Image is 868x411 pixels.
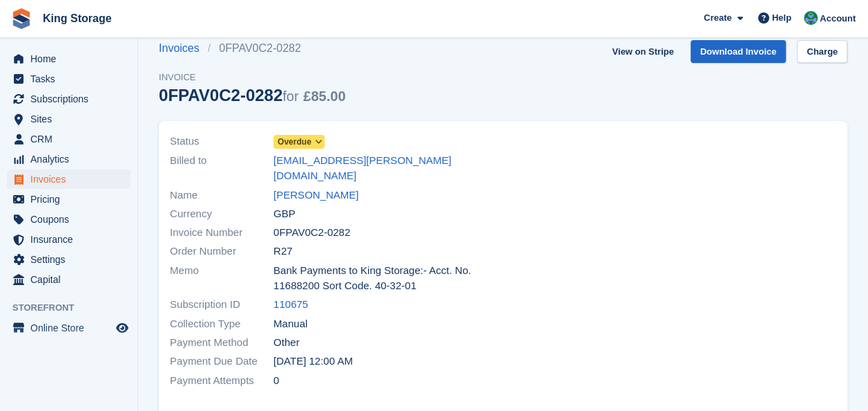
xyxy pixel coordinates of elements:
span: Status [170,134,273,149]
a: Download Invoice [691,40,787,63]
div: 0FPAV0C2-0282 [159,86,345,104]
a: Preview store [114,320,131,336]
a: Overdue [273,134,325,149]
a: menu [7,230,131,249]
span: Order Number [170,244,273,259]
time: 2025-10-04 23:00:00 UTC [273,354,353,369]
span: Invoice [159,71,345,84]
a: menu [7,190,131,209]
span: Billed to [170,153,273,184]
span: Insurance [30,230,113,249]
span: CRM [30,129,113,149]
span: Account [820,12,856,26]
span: Invoice Number [170,225,273,241]
a: menu [7,89,131,109]
a: menu [7,69,131,89]
span: Name [170,188,273,203]
span: Overdue [278,136,311,148]
a: menu [7,318,131,338]
span: Pricing [30,190,113,209]
span: Coupons [30,210,113,229]
span: Settings [30,250,113,269]
span: £85.00 [303,89,345,104]
span: Analytics [30,149,113,169]
span: 0FPAV0C2-0282 [273,225,350,241]
a: View on Stripe [606,40,679,63]
span: Payment Attempts [170,373,273,389]
a: menu [7,49,131,68]
a: Invoices [159,40,208,57]
span: Storefront [12,301,137,315]
span: Create [704,11,731,25]
nav: breadcrumbs [159,40,345,57]
span: Subscription ID [170,297,273,313]
a: Charge [797,40,847,63]
span: Home [30,49,113,68]
span: Manual [273,316,307,332]
span: Currency [170,206,273,222]
span: Collection Type [170,316,273,332]
a: King Storage [37,7,117,30]
a: 110675 [273,297,308,313]
a: [PERSON_NAME] [273,188,358,203]
a: menu [7,109,131,129]
span: for [282,89,298,104]
span: Capital [30,270,113,289]
span: Bank Payments to King Storage:- Acct. No. 11688200 Sort Code. 40-32-01 [273,263,495,294]
span: Subscriptions [30,89,113,109]
img: John King [804,11,818,25]
img: stora-icon-8386f47178a22dfd0bd8f6a31ec36ba5ce8667c1dd55bd0f319d3a0aa187defe.svg [11,8,32,29]
span: Payment Method [170,335,273,351]
a: [EMAIL_ADDRESS][PERSON_NAME][DOMAIN_NAME] [273,153,495,184]
span: 0 [273,373,279,389]
span: Payment Due Date [170,354,273,369]
a: menu [7,210,131,229]
span: Other [273,335,300,351]
span: Online Store [30,318,113,338]
span: Help [772,11,791,25]
span: Memo [170,263,273,294]
a: menu [7,270,131,289]
span: Tasks [30,69,113,89]
span: GBP [273,206,296,222]
a: menu [7,149,131,169]
a: menu [7,170,131,189]
span: Sites [30,109,113,129]
span: R27 [273,244,293,259]
a: menu [7,129,131,149]
a: menu [7,250,131,269]
span: Invoices [30,170,113,189]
